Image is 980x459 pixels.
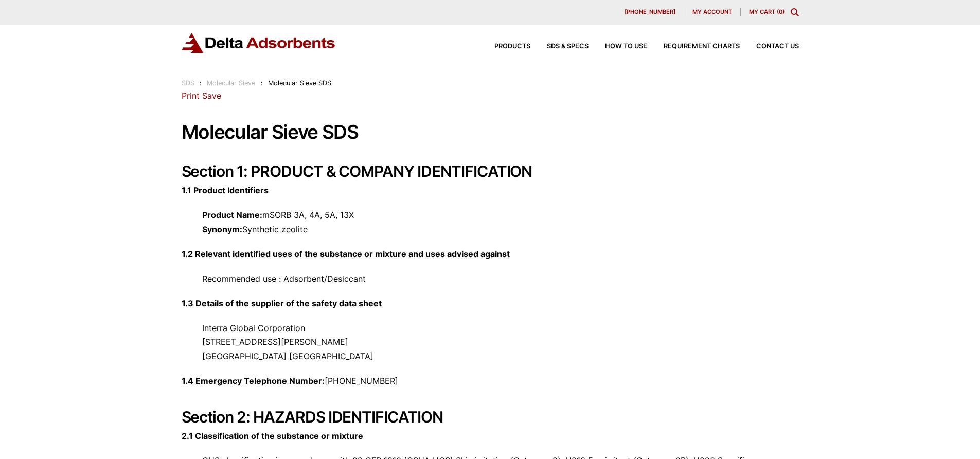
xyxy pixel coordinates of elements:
[182,122,799,143] h1: Molecular Sieve SDS
[182,162,799,180] h2: Section 1: PRODUCT & COMPANY IDENTIFICATION
[200,79,202,87] span: :
[202,90,221,101] a: Save
[182,272,799,286] p: Recommended use : Adsorbent/Desiccant
[478,43,530,50] a: Products
[202,210,262,220] strong: Product Name:
[182,249,510,259] strong: 1.2 Relevant identified uses of the substance or mixture and uses advised against
[182,408,799,426] h2: Section 2: HAZARDS IDENTIFICATION
[756,43,799,50] span: Contact Us
[547,43,589,50] span: SDS & SPECS
[664,43,740,50] span: Requirement Charts
[202,224,242,234] strong: Synonym:
[182,33,336,53] img: Delta Adsorbents
[605,43,647,50] span: How to Use
[625,9,675,15] span: [PHONE_NUMBER]
[182,298,382,308] strong: 1.3 Details of the supplier of the safety data sheet
[207,79,255,87] a: Molecular Sieve
[791,8,799,16] div: Toggle Modal Content
[692,9,732,15] span: My account
[616,8,684,16] a: [PHONE_NUMBER]
[749,8,785,15] a: My Cart (0)
[182,208,799,236] p: mSORB 3A, 4A, 5A, 13X Synthetic zeolite
[647,43,740,50] a: Requirement Charts
[530,43,589,50] a: SDS & SPECS
[182,185,269,195] strong: 1.1 Product Identifiers
[261,79,263,87] span: :
[684,8,741,16] a: My account
[182,376,325,386] strong: 1.4 Emergency Telephone Number:
[494,43,530,50] span: Products
[182,431,363,441] strong: 2.1 Classification of the substance or mixture
[779,8,782,15] span: 0
[182,321,799,363] p: Interra Global Corporation [STREET_ADDRESS][PERSON_NAME] [GEOGRAPHIC_DATA] [GEOGRAPHIC_DATA]
[740,43,799,50] a: Contact Us
[182,90,200,101] a: Print
[182,374,799,388] p: [PHONE_NUMBER]
[182,79,194,87] a: SDS
[268,79,331,87] span: Molecular Sieve SDS
[589,43,647,50] a: How to Use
